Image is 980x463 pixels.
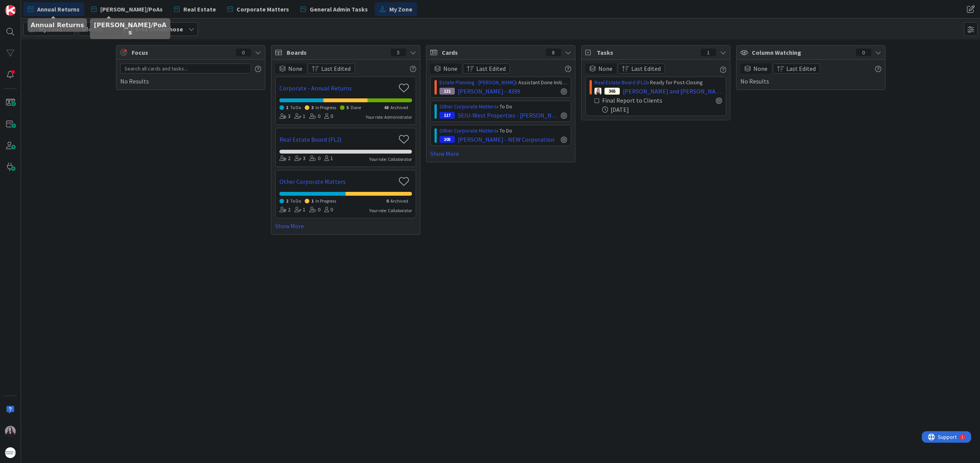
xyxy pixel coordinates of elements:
span: To Do [290,105,301,110]
span: Archived [390,105,408,110]
div: › To Do [439,127,567,135]
span: Last Edited [631,64,661,73]
div: No Results [120,64,261,86]
div: 0 [309,154,320,163]
a: Corporate Matters [223,2,294,16]
div: 0 [324,112,333,121]
img: DB [595,88,601,95]
span: Last Edited [321,64,351,73]
div: 5 [391,49,406,56]
span: Boards [287,48,387,57]
button: Last Edited [618,64,665,74]
a: Annual Returns [23,2,84,16]
div: 0 [309,206,320,214]
span: 5 [346,105,349,110]
div: 0 [236,49,251,56]
div: 1 [40,3,42,9]
a: Other Corporate Matters [439,127,497,134]
div: › Assistant Done Initial Prep + Waiting for Lawyer to Review [439,79,567,87]
span: Done [351,105,361,110]
button: Last Edited [463,64,510,74]
span: Focus [132,48,230,57]
input: Search all cards and tasks... [120,64,251,74]
div: 1 [701,49,716,56]
span: Archived [390,198,408,204]
div: 365 [604,88,620,95]
div: 1 [294,112,305,121]
div: › To Do [439,103,567,111]
div: Your role: Collaborator [369,156,412,163]
img: Visit kanbanzone.com [5,5,16,16]
a: Show More [430,149,571,158]
div: 1 [294,206,305,214]
h5: Annual Returns [31,21,84,29]
span: 2 [286,198,288,204]
div: 3 [294,154,305,163]
span: SEIU-West Properties - [PERSON_NAME] [458,111,558,120]
div: Final Report to Clients [602,96,686,105]
span: 1 [311,198,314,204]
button: Last Edited [308,64,355,74]
img: avatar [5,447,16,458]
span: In Progress [315,198,336,204]
div: 0 [856,49,871,56]
div: 1 [324,154,333,163]
span: None [443,64,457,73]
a: Other Corporate Matters [439,103,497,110]
a: Show More [275,221,416,231]
span: Corporate Matters [237,5,289,14]
a: Other Corporate Matters [279,177,395,186]
button: Last Edited [773,64,820,74]
a: Estate Planning - [PERSON_NAME] [439,79,516,86]
span: Column Watching [752,48,852,57]
span: Last Edited [786,64,816,73]
a: Real Estate [170,2,220,16]
span: Real Estate [183,5,216,14]
div: 2 [279,206,291,214]
span: In Progress [315,105,336,110]
span: General Admin Tasks [310,5,368,14]
span: Annual Returns [37,5,80,14]
span: Cards [442,48,542,57]
div: Your role: Collaborator [369,207,412,214]
div: Your role: Administrator [366,114,412,121]
span: Last Edited [476,64,506,73]
a: Real Estate Board (FL2) [279,135,395,144]
div: 8 [546,49,561,56]
div: 205 [439,136,455,143]
div: [DATE] [602,105,722,114]
span: To Do [290,198,301,204]
span: None [288,64,302,73]
span: [PERSON_NAME] - NEW Corporation [458,135,554,144]
div: 117 [439,112,455,119]
span: None [753,64,768,73]
span: My Zone [389,5,412,14]
span: Support [16,1,35,10]
div: 3 [279,112,291,121]
span: [PERSON_NAME] - 4399 [458,87,520,96]
div: 2 [279,154,291,163]
img: BC [5,426,16,437]
h5: [PERSON_NAME]/PoAs [93,21,167,36]
div: 0 [324,206,333,214]
span: [PERSON_NAME] and [PERSON_NAME] - 4701 [623,87,722,96]
span: [PERSON_NAME]/PoAs [100,5,163,14]
a: [PERSON_NAME]/PoAs [87,2,167,16]
span: 1 [286,105,288,110]
span: 3 [311,105,314,110]
div: No Results [740,64,881,86]
b: 5 [82,25,85,33]
span: 48 [384,105,389,110]
div: 121 [439,88,455,95]
a: Real Estate Board (FL2) [595,79,647,86]
a: Corporate - Annual Returns [279,83,395,93]
span: None [598,64,612,73]
div: 0 [309,112,320,121]
span: 0 [386,198,389,204]
span: Tasks [597,48,697,57]
a: General Admin Tasks [296,2,372,16]
div: › Ready for Post-Closing [595,79,722,87]
a: My Zone [375,2,417,16]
